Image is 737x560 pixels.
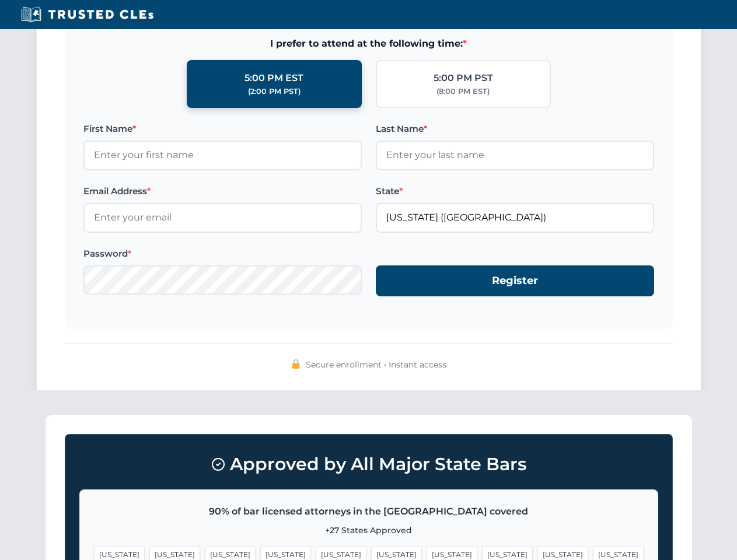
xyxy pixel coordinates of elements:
[94,504,644,519] p: 90% of bar licensed attorneys in the [GEOGRAPHIC_DATA] covered
[434,71,493,86] div: 5:00 PM PST
[376,184,654,198] label: State
[436,86,490,97] div: (8:00 PM EST)
[244,71,303,86] div: 5:00 PM EST
[376,122,654,136] label: Last Name
[18,6,157,23] img: Trusted CLEs
[83,36,654,51] span: I prefer to attend at the following time:
[83,184,362,198] label: Email Address
[79,449,658,480] h3: Approved by All Major State Bars
[248,86,301,97] div: (2:00 PM PST)
[83,141,362,170] input: Enter your first name
[376,265,654,296] button: Register
[376,141,654,170] input: Enter your last name
[94,524,644,537] p: +27 States Approved
[83,122,362,136] label: First Name
[83,203,362,232] input: Enter your email
[306,358,446,371] span: Secure enrollment • Instant access
[376,203,654,232] input: Florida (FL)
[291,359,301,369] img: 🔒
[83,247,362,261] label: Password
